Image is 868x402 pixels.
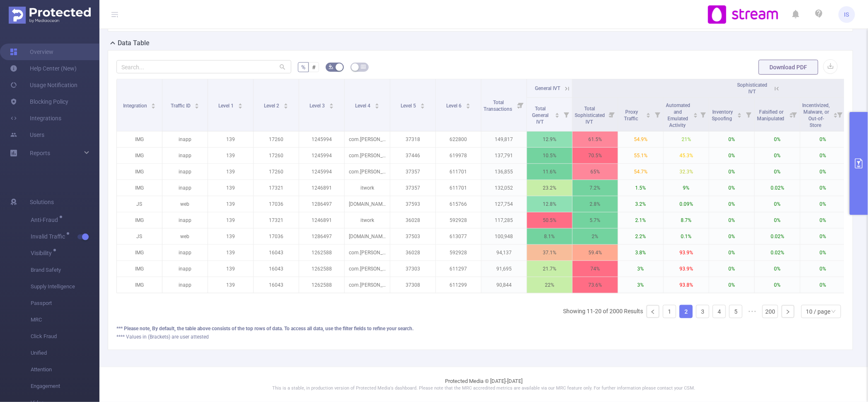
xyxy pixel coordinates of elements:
p: 611297 [436,261,481,277]
p: 93.8% [664,277,709,293]
button: Download PDF [759,60,818,75]
p: 9% [664,180,709,196]
p: 37.1% [527,245,572,261]
a: 1 [663,305,676,318]
p: web [162,229,208,244]
p: 139 [208,277,253,293]
i: icon: right [786,309,791,314]
a: Usage Notification [10,77,77,93]
p: 100,948 [481,229,527,244]
p: 0% [800,164,846,180]
p: This is a stable, in production version of Protected Media's dashboard. Please note that the MRC ... [120,385,847,392]
p: 0% [800,180,846,196]
span: # [312,64,316,71]
h2: Data Table [118,38,150,48]
div: Sort [194,102,199,107]
p: 117,285 [481,212,527,228]
span: ••• [746,305,759,318]
p: 1246891 [299,212,344,228]
i: icon: left [650,309,655,314]
div: Sort [329,102,334,107]
p: 17260 [254,164,299,180]
p: inapp [162,132,208,147]
p: IMG [117,164,162,180]
p: 0% [800,261,846,277]
p: 10.5% [527,148,572,163]
a: 5 [730,305,742,318]
p: 592928 [436,245,481,261]
p: 0% [709,277,754,293]
p: IMG [117,277,162,293]
p: 37503 [390,229,435,244]
p: inapp [162,277,208,293]
p: IMG [117,148,162,163]
li: Previous Page [646,305,660,318]
p: 1245994 [299,164,344,180]
p: 37357 [390,164,435,180]
li: 3 [696,305,709,318]
p: inapp [162,148,208,163]
p: 2.1% [618,212,663,228]
i: icon: caret-up [737,112,742,114]
span: Passport [31,295,99,312]
p: 1262588 [299,261,344,277]
p: 1286497 [299,196,344,212]
div: Sort [693,112,698,117]
span: General IVT [535,85,561,91]
span: MRC [31,312,99,328]
p: com.[PERSON_NAME].vastushastraintelugu [345,277,390,293]
p: 127,754 [481,196,527,212]
p: 139 [208,180,253,196]
i: icon: caret-down [466,105,470,108]
p: 0% [800,277,846,293]
p: 0% [709,261,754,277]
i: Filter menu [743,98,754,131]
li: Next Page [781,305,795,318]
p: 21% [664,132,709,147]
p: JS [117,229,162,244]
p: 0% [709,245,754,261]
p: com.[PERSON_NAME].vastushastraintelugu [345,164,390,180]
a: Integrations [10,110,61,127]
p: 139 [208,261,253,277]
p: 0% [709,212,754,228]
p: 0% [755,261,800,277]
footer: Protected Media © [DATE]-[DATE] [99,367,868,402]
p: 132,052 [481,180,527,196]
p: 17260 [254,132,299,147]
i: Filter menu [515,79,527,131]
p: [DOMAIN_NAME] [345,229,390,244]
p: 50.5% [527,212,572,228]
i: icon: caret-down [833,115,838,117]
span: Level 5 [401,103,417,109]
div: *** Please note, By default, the table above consists of the top rows of data. To access all data... [116,325,844,332]
span: Brand Safety [31,262,99,278]
li: Next 5 Pages [746,305,759,318]
div: Sort [151,102,156,107]
p: 11.6% [527,164,572,180]
span: Integration [123,103,148,109]
i: icon: caret-up [555,112,560,114]
a: 3 [696,305,709,318]
p: 611701 [436,164,481,180]
span: Total Transactions [484,100,513,112]
p: 3% [618,261,663,277]
p: 592928 [436,212,481,228]
p: 139 [208,212,253,228]
span: Sophisticated IVT [737,82,767,95]
p: 1246891 [299,180,344,196]
span: Click Fraud [31,328,99,345]
p: 36028 [390,212,435,228]
p: 8.1% [527,229,572,244]
div: 10 / page [806,305,831,318]
span: Engagement [31,378,99,395]
div: Sort [420,102,425,107]
p: 139 [208,132,253,147]
i: Filter menu [606,98,618,131]
i: icon: caret-up [693,112,698,114]
p: 37308 [390,277,435,293]
p: 139 [208,229,253,244]
p: 3.2% [618,196,663,212]
a: Users [10,127,44,143]
p: 0% [755,164,800,180]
